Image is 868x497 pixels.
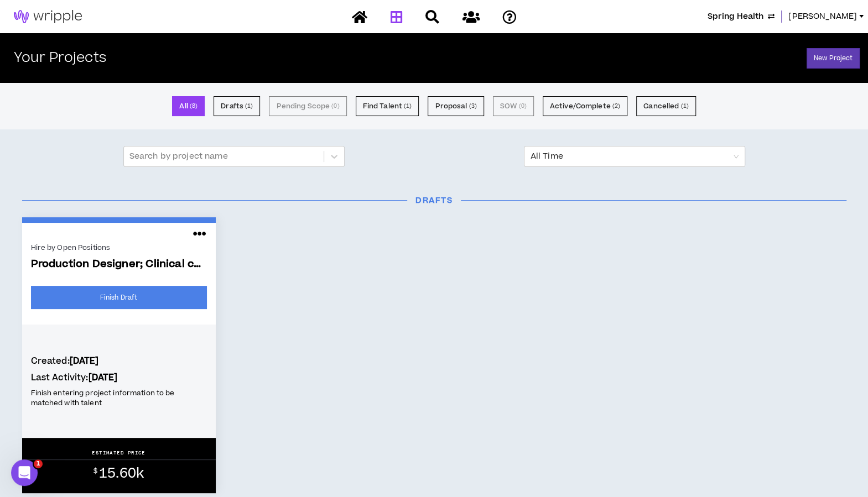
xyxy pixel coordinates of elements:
small: ( 8 ) [190,101,197,111]
h4: Created: [31,355,207,367]
h2: Your Projects [14,50,106,66]
b: [DATE] [70,355,99,367]
span: Production Designer; Clinical content [31,258,207,271]
span: 15.60k [99,464,144,483]
button: Proposal (3) [428,96,484,116]
h3: Drafts [14,195,855,206]
small: ( 1 ) [404,101,412,111]
b: [DATE] [89,372,118,384]
button: Pending Scope (0) [269,96,346,116]
small: ( 0 ) [518,101,526,111]
button: Find Talent (1) [356,96,419,116]
sup: $ [93,467,97,476]
a: Finish Draft [31,286,207,309]
button: SOW (0) [493,96,534,116]
iframe: Intercom live chat [11,459,38,486]
button: Spring Health [708,11,775,23]
p: ESTIMATED PRICE [92,449,145,456]
button: All (8) [172,96,205,116]
small: ( 1 ) [245,101,253,111]
button: Active/Complete (2) [543,96,627,116]
small: ( 0 ) [331,101,339,111]
span: All Time [531,147,739,166]
button: Cancelled (1) [636,96,696,116]
small: ( 2 ) [612,101,620,111]
button: Drafts (1) [214,96,260,116]
span: 1 [34,459,43,468]
small: ( 3 ) [469,101,476,111]
p: Finish entering project information to be matched with talent [31,388,199,408]
div: Hire by Open Positions [31,243,207,253]
span: Spring Health [708,11,763,23]
span: [PERSON_NAME] [788,11,857,23]
small: ( 1 ) [680,101,688,111]
h4: Last Activity: [31,372,207,384]
a: New Project [807,48,860,69]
